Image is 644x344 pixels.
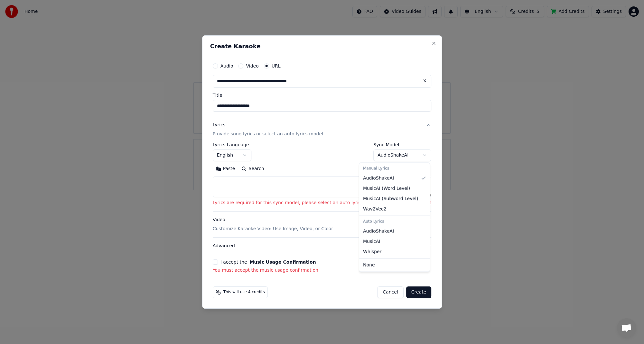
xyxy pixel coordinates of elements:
span: MusicAI ( Subword Level ) [363,196,418,202]
span: Wav2Vec2 [363,206,386,213]
div: Manual Lyrics [360,164,428,173]
span: AudioShakeAI [363,228,394,234]
span: MusicAI ( Word Level ) [363,186,410,192]
span: MusicAI [363,238,380,245]
span: Whisper [363,249,381,255]
span: AudioShakeAI [363,175,394,182]
span: None [363,262,375,268]
div: Auto Lyrics [360,217,428,226]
